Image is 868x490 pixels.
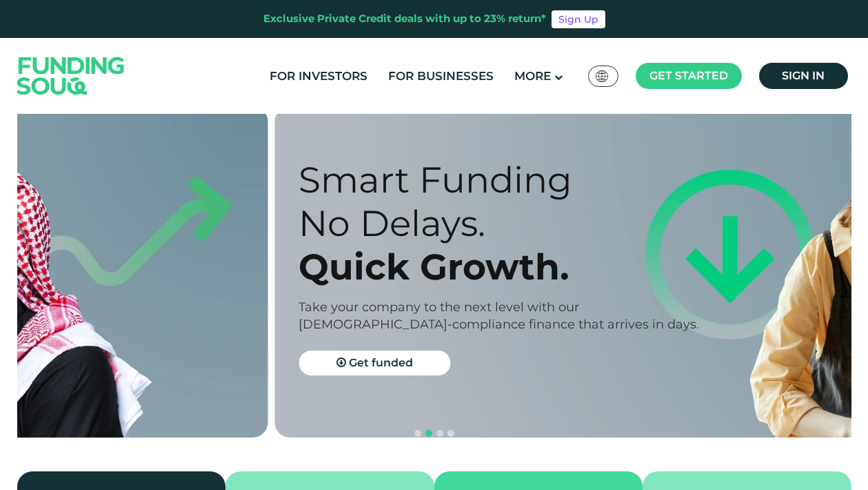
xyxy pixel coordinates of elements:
[299,245,716,288] div: Quick Growth.
[299,158,716,202] div: Smart Funding
[596,70,608,82] img: SA Flag
[266,65,371,88] a: For Investors
[299,202,716,245] div: No Delays.
[299,299,716,316] div: Take your company to the next level with our
[3,41,139,110] img: Logo
[552,10,605,28] a: Sign Up
[434,428,445,439] button: navigation
[649,69,728,82] span: Get started
[445,428,456,439] button: navigation
[782,69,825,82] span: Sign in
[299,316,716,333] div: [DEMOGRAPHIC_DATA]-compliance finance that arrives in days.
[349,356,413,369] span: Get funded
[263,11,546,27] div: Exclusive Private Credit deals with up to 23% return*
[299,351,450,375] a: Get funded
[759,63,848,89] a: Sign in
[412,428,423,439] button: navigation
[514,69,551,83] span: More
[385,65,497,88] a: For Businesses
[423,428,434,439] button: navigation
